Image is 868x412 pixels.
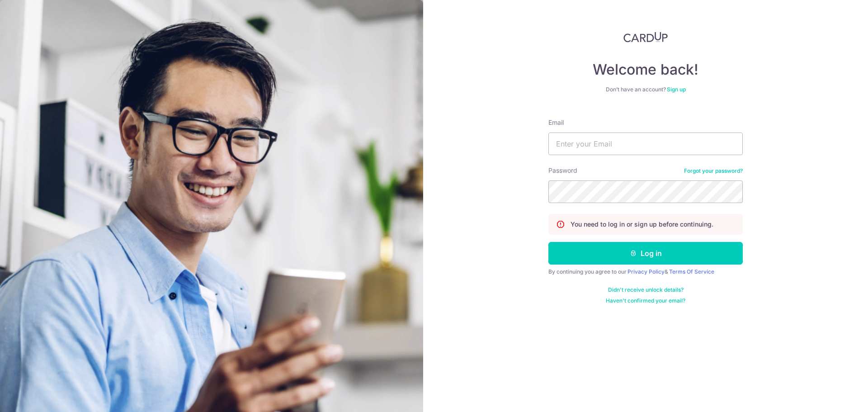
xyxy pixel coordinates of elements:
a: Haven't confirmed your email? [606,297,685,304]
p: You need to log in or sign up before continuing. [571,220,713,229]
input: Enter your Email [548,133,743,155]
a: Didn't receive unlock details? [608,286,684,294]
h4: Welcome back! [548,61,743,79]
div: By continuing you agree to our & [548,268,743,275]
label: Password [548,166,577,175]
a: Forgot your password? [684,167,743,175]
label: Email [548,118,564,127]
a: Privacy Policy [627,268,665,275]
a: Terms Of Service [669,268,714,275]
div: Don’t have an account? [548,86,743,93]
button: Log in [548,242,743,265]
img: CardUp Logo [623,32,668,43]
a: Sign up [667,86,686,93]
